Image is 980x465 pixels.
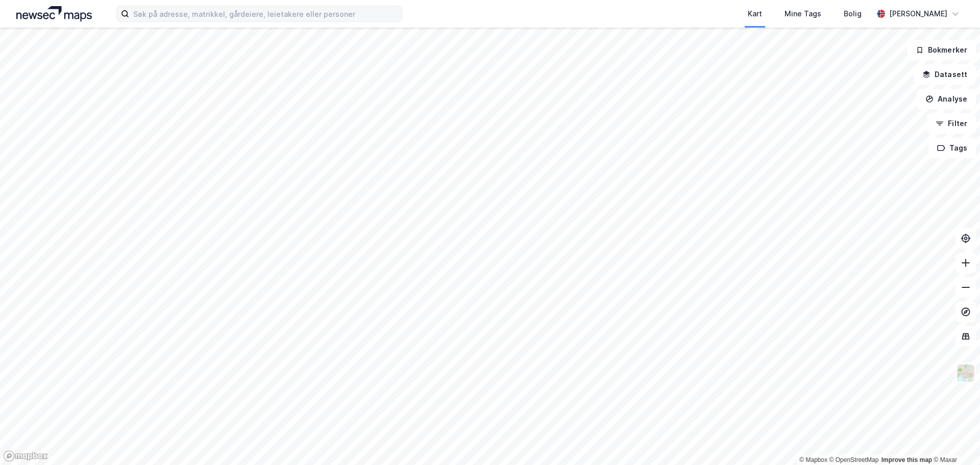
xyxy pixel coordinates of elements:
iframe: Chat Widget [929,416,980,465]
div: Kart [748,8,762,20]
input: Søk på adresse, matrikkel, gårdeiere, leietakere eller personer [129,6,402,21]
img: logo.a4113a55bc3d86da70a041830d287a7e.svg [16,6,92,21]
div: [PERSON_NAME] [889,8,947,20]
div: Mine Tags [785,8,821,20]
div: Bolig [844,8,862,20]
div: Kontrollprogram for chat [929,416,980,465]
